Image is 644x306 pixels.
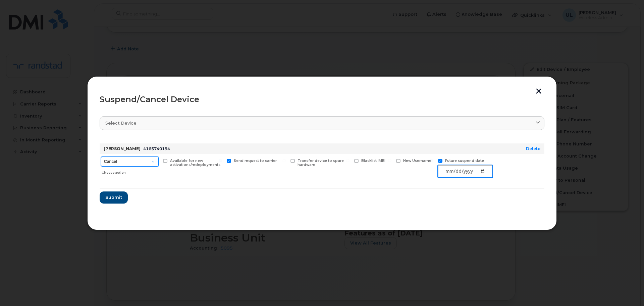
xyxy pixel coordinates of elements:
[170,159,220,167] span: Available for new activations/redeployments
[143,146,170,151] span: 4165740194
[102,167,159,175] div: Choose action
[445,159,484,163] span: Future suspend date
[100,116,544,130] a: Select device
[105,120,137,126] span: Select device
[155,159,158,162] input: Available for new activations/redeployments
[219,159,222,162] input: Send request to carrier
[100,191,128,204] button: Submit
[526,146,540,151] a: Delete
[361,159,385,163] span: Blacklist IMEI
[346,159,350,162] input: Blacklist IMEI
[430,159,433,162] input: Future suspend date
[104,146,141,151] strong: [PERSON_NAME]
[388,159,391,162] input: New Username
[105,194,122,201] span: Submit
[282,159,286,162] input: Transfer device to spare hardware
[298,159,344,167] span: Transfer device to spare hardware
[100,95,544,103] div: Suspend/Cancel Device
[403,159,431,163] span: New Username
[234,159,277,163] span: Send request to carrier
